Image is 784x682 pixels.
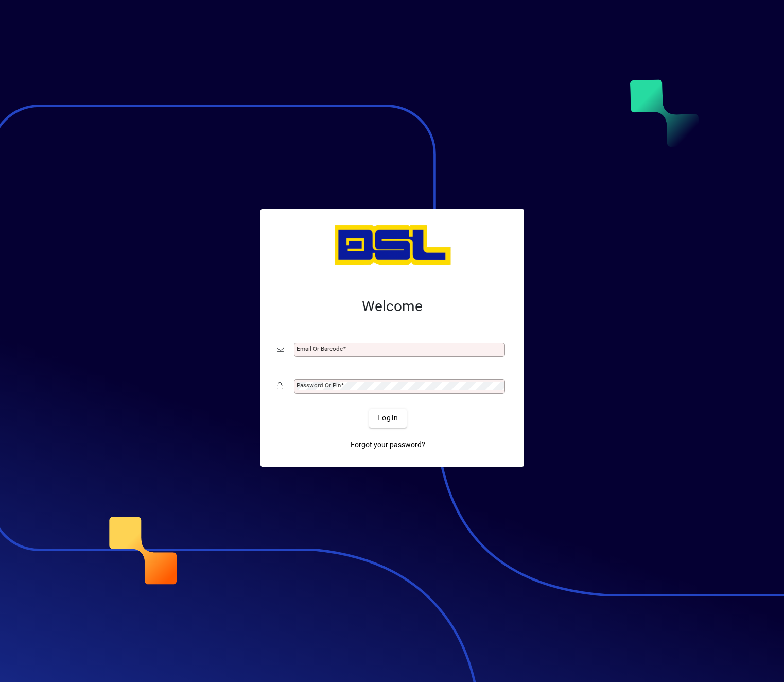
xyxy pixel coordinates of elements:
[377,413,398,423] span: Login
[297,382,341,389] mat-label: Password or Pin
[277,298,508,315] h2: Welcome
[369,409,407,428] button: Login
[351,439,425,450] span: Forgot your password?
[297,345,343,352] mat-label: Email or Barcode
[346,436,429,454] a: Forgot your password?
